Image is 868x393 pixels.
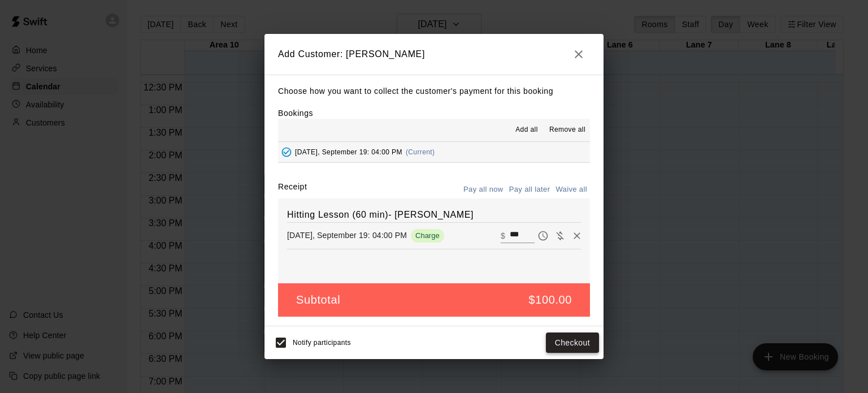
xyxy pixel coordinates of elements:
[529,292,572,308] h5: $100.00
[287,230,407,241] p: [DATE], September 19: 04:00 PM
[568,227,585,244] button: Remove
[515,124,538,136] span: Add all
[278,142,590,163] button: Added - Collect Payment[DATE], September 19: 04:00 PM(Current)
[501,230,505,241] p: $
[296,292,340,308] h5: Subtotal
[278,109,313,118] label: Bookings
[278,84,590,98] p: Choose how you want to collect the customer's payment for this booking
[506,181,553,198] button: Pay all later
[406,148,435,156] span: (Current)
[546,332,599,353] button: Checkout
[545,121,590,139] button: Remove all
[411,231,444,240] span: Charge
[295,148,402,156] span: [DATE], September 19: 04:00 PM
[461,181,506,198] button: Pay all now
[509,121,545,139] button: Add all
[287,208,581,222] h6: Hitting Lesson (60 min)- [PERSON_NAME]
[549,124,585,136] span: Remove all
[264,34,604,75] h2: Add Customer: [PERSON_NAME]
[278,181,307,198] label: Receipt
[553,181,590,198] button: Waive all
[552,230,568,240] span: Waive payment
[535,230,552,240] span: Pay later
[278,144,295,161] button: Added - Collect Payment
[293,339,351,347] span: Notify participants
